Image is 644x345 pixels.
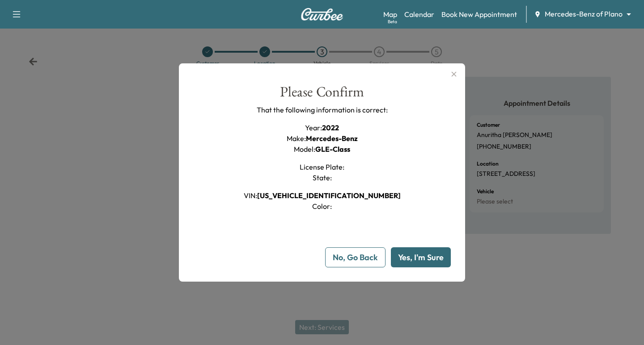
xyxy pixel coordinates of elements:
h1: Year : [305,122,339,133]
div: Beta [388,18,397,25]
img: Curbee Logo [301,8,343,21]
h1: Model : [294,144,350,154]
span: 2022 [322,123,339,132]
h1: Color : [312,201,332,212]
h1: Make : [287,133,358,144]
a: MapBeta [383,9,397,20]
h1: State : [313,172,332,183]
span: GLE-Class [315,145,350,154]
div: Please Confirm [280,85,364,105]
a: Book New Appointment [441,9,517,20]
span: Mercedes-Benz of Plano [545,9,623,19]
h1: VIN : [244,190,401,201]
span: Mercedes-Benz [306,134,358,143]
a: Calendar [404,9,434,20]
button: Yes, I'm Sure [391,247,451,267]
h1: License Plate : [300,162,344,172]
button: No, Go Back [325,247,386,267]
p: That the following information is correct: [257,104,388,115]
span: [US_VEHICLE_IDENTIFICATION_NUMBER] [257,191,401,200]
